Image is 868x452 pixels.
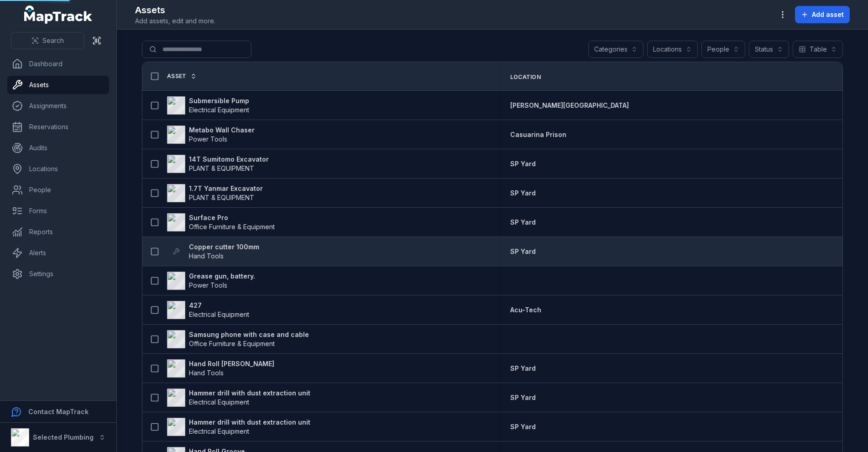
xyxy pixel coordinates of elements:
[189,301,249,310] strong: 427
[510,160,536,168] span: SP Yard
[189,213,275,222] strong: Surface Pro
[189,155,269,164] strong: 14T Sumitomo Excavator
[510,364,536,372] span: SP Yard
[7,118,109,136] a: Reservations
[510,218,536,226] span: SP Yard
[7,160,109,178] a: Locations
[167,73,197,80] a: Asset
[167,96,249,115] a: Submersible PumpElectrical Equipment
[510,131,566,138] span: Casuarina Prison
[189,272,255,281] strong: Grease gun, battery.
[167,359,274,378] a: Hand Roll [PERSON_NAME]Hand Tools
[167,301,249,319] a: 427Electrical Equipment
[510,306,541,314] span: Acu-Tech
[7,223,109,241] a: Reports
[189,194,254,201] span: PLANT & EQUIPMENT
[510,422,536,431] a: SP Yard
[167,330,309,348] a: Samsung phone with case and cableOffice Furniture & Equipment
[510,305,541,315] a: Acu-Tech
[701,41,745,58] button: People
[7,55,109,73] a: Dashboard
[795,6,850,23] button: Add asset
[28,408,89,415] strong: Contact MapTrack
[510,393,536,402] a: SP Yard
[588,41,643,58] button: Categories
[189,340,275,347] span: Office Furniture & Equipment
[189,398,249,406] span: Electrical Equipment
[189,164,254,172] span: PLANT & EQUIPMENT
[647,41,698,58] button: Locations
[189,96,249,105] strong: Submersible Pump
[510,247,536,255] span: SP Yard
[812,10,844,19] span: Add asset
[510,218,536,227] a: SP Yard
[510,74,541,81] span: Location
[510,189,536,198] a: SP Yard
[189,184,263,193] strong: 1.7T Yanmar Excavator
[749,41,789,58] button: Status
[135,4,215,16] h2: Assets
[189,359,274,368] strong: Hand Roll [PERSON_NAME]
[189,310,249,318] span: Electrical Equipment
[189,242,259,252] strong: Copper cutter 100mm
[510,394,536,401] span: SP Yard
[167,184,263,202] a: 1.7T Yanmar ExcavatorPLANT & EQUIPMENT
[11,32,84,49] button: Search
[7,202,109,220] a: Forms
[189,418,310,427] strong: Hammer drill with dust extraction unit
[7,97,109,115] a: Assignments
[510,130,566,139] a: Casuarina Prison
[167,242,259,261] a: Copper cutter 100mmHand Tools
[167,418,310,436] a: Hammer drill with dust extraction unitElectrical Equipment
[189,427,249,435] span: Electrical Equipment
[189,135,227,143] span: Power Tools
[510,159,536,168] a: SP Yard
[7,76,109,94] a: Assets
[510,101,629,109] span: [PERSON_NAME][GEOGRAPHIC_DATA]
[167,73,187,80] span: Asset
[189,330,309,339] strong: Samsung phone with case and cable
[189,369,224,377] span: Hand Tools
[510,423,536,431] span: SP Yard
[7,265,109,283] a: Settings
[42,36,64,45] span: Search
[7,139,109,157] a: Audits
[135,16,215,26] span: Add assets, edit and more.
[510,247,536,256] a: SP Yard
[167,126,255,144] a: Metabo Wall ChaserPower Tools
[510,189,536,197] span: SP Yard
[510,101,629,110] a: [PERSON_NAME][GEOGRAPHIC_DATA]
[24,5,93,24] a: MapTrack
[189,106,249,114] span: Electrical Equipment
[7,244,109,262] a: Alerts
[189,281,227,289] span: Power Tools
[167,155,269,173] a: 14T Sumitomo ExcavatorPLANT & EQUIPMENT
[167,389,310,407] a: Hammer drill with dust extraction unitElectrical Equipment
[189,389,310,398] strong: Hammer drill with dust extraction unit
[33,433,94,441] strong: Selected Plumbing
[510,364,536,373] a: SP Yard
[7,181,109,199] a: People
[793,41,843,58] button: Table
[189,252,224,260] span: Hand Tools
[189,223,275,231] span: Office Furniture & Equipment
[167,213,275,231] a: Surface ProOffice Furniture & Equipment
[167,272,255,290] a: Grease gun, battery.Power Tools
[189,126,255,135] strong: Metabo Wall Chaser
